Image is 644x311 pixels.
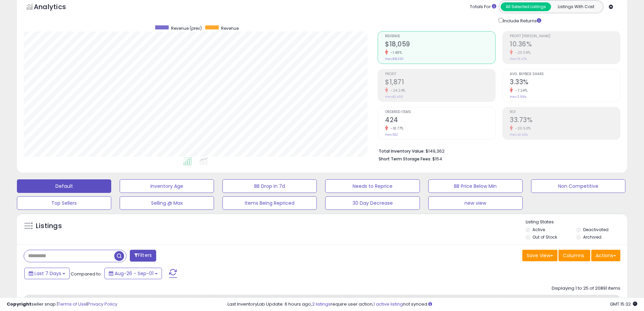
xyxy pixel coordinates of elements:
[551,2,601,11] button: Listings With Cost
[7,301,31,307] strong: Copyright
[583,234,601,240] label: Archived
[7,301,117,308] div: seller snap | |
[510,40,620,49] h2: 10.36%
[510,116,620,125] h2: 33.73%
[325,196,420,210] button: 30 Day Decrease
[120,196,214,210] button: Selling @ Max
[563,252,584,259] span: Columns
[34,2,79,13] h5: Analytics
[510,57,527,61] small: Prev: 13.47%
[385,78,495,87] h2: $1,871
[104,268,162,279] button: Aug-26 - Sep-01
[501,2,551,11] button: All Selected Listings
[470,4,496,10] div: Totals For
[17,196,111,210] button: Top Sellers
[522,250,557,261] button: Save View
[558,250,590,261] button: Columns
[532,227,545,232] label: Active
[531,179,625,193] button: Non Competitive
[120,179,214,193] button: Inventory Age
[58,301,87,307] a: Terms of Use
[510,133,528,137] small: Prev: 42.43%
[513,88,527,93] small: -7.24%
[385,57,404,61] small: Prev: $18,330
[17,179,111,193] button: Default
[388,126,404,131] small: -18.77%
[385,35,495,38] span: Revenue
[428,179,523,193] button: BB Price Below Min
[432,156,442,162] span: $154
[513,126,531,131] small: -20.50%
[385,40,495,49] h2: $18,059
[526,219,627,225] p: Listing States:
[388,50,402,55] small: -1.48%
[325,179,420,193] button: Needs to Reprice
[88,301,117,307] a: Privacy Policy
[591,250,620,261] button: Actions
[385,133,398,137] small: Prev: 522
[130,250,156,262] button: Filters
[513,50,531,55] small: -23.09%
[532,234,557,240] label: Out of Stock
[510,110,620,114] span: ROI
[222,179,317,193] button: BB Drop in 7d
[71,271,102,277] span: Compared to:
[385,116,495,125] h2: 424
[312,301,331,307] a: 2 listings
[610,301,637,307] span: 2025-09-9 15:32 GMT
[222,196,317,210] button: Items Being Repriced
[379,156,431,162] b: Short Term Storage Fees:
[385,110,495,114] span: Ordered Items
[388,88,406,93] small: -24.24%
[583,227,609,232] label: Deactivated
[385,72,495,76] span: Profit
[510,78,620,87] h2: 3.33%
[228,301,637,308] div: Last InventoryLab Update: 6 hours ago, require user action, not synced.
[379,148,425,154] b: Total Inventory Value:
[510,95,526,99] small: Prev: 3.59%
[374,301,403,307] a: 1 active listing
[494,17,549,24] div: Include Returns
[385,95,403,99] small: Prev: $2,469
[221,25,239,31] span: Revenue
[24,268,70,279] button: Last 7 Days
[552,285,620,292] div: Displaying 1 to 25 of 20891 items
[171,25,202,31] span: Revenue (prev)
[36,221,62,231] h5: Listings
[34,270,61,277] span: Last 7 Days
[428,196,523,210] button: new view
[510,72,620,76] span: Avg. Buybox Share
[379,147,615,155] li: $149,362
[115,270,153,277] span: Aug-26 - Sep-01
[510,35,620,38] span: Profit [PERSON_NAME]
